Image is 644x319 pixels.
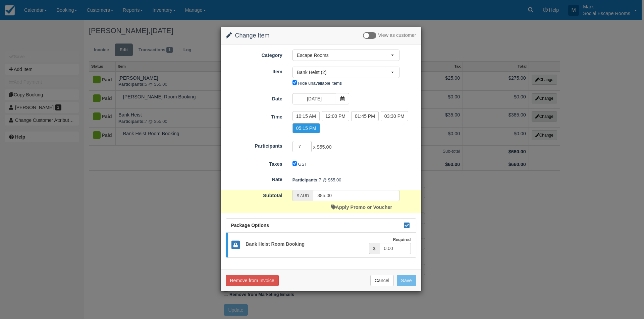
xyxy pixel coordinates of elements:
button: Remove from Invoice [226,275,279,286]
label: Category [221,50,287,59]
a: Apply Promo or Voucher [331,205,392,210]
label: Time [221,111,287,121]
label: 01:45 PM [351,111,379,121]
h5: Bank Heist Room Booking [240,242,369,247]
span: Bank Heist (2) [297,69,391,76]
span: View as customer [378,33,416,38]
label: 05:15 PM [292,123,320,133]
label: Date [221,93,287,102]
span: Change Item [235,32,270,39]
small: $ [373,246,376,251]
button: Escape Rooms [292,50,399,61]
a: Bank Heist Room Booking Required $ [226,233,416,258]
label: GST [298,162,307,167]
label: Participants [221,140,287,150]
span: x $55.00 [313,144,331,150]
input: Participants [292,141,312,152]
strong: Participants [292,177,319,182]
label: Subtotal [221,190,287,199]
label: 03:30 PM [381,111,408,121]
span: Package Options [231,223,269,228]
label: 10:15 AM [292,111,320,121]
div: 7 @ $55.00 [287,174,421,185]
label: Taxes [221,158,287,168]
button: Cancel [370,275,394,286]
label: Hide unavailable items [298,81,342,86]
button: Bank Heist (2) [292,67,399,78]
label: Item [221,66,287,75]
span: Escape Rooms [297,52,391,59]
button: Save [397,275,416,286]
label: 12:00 PM [322,111,349,121]
label: Rate [221,174,287,183]
small: $ AUD [297,193,309,198]
strong: Required [393,237,411,242]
